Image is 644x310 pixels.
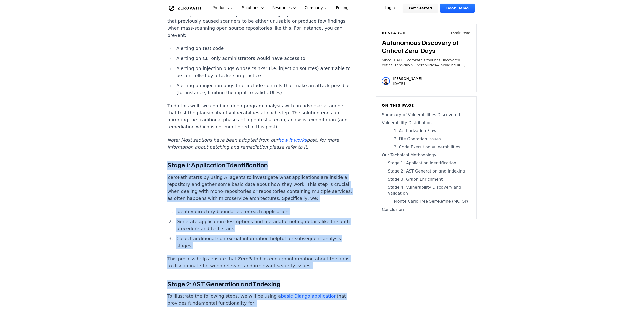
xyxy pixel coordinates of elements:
p: [PERSON_NAME] [393,76,422,81]
p: The beauty of LLMs is that they can reduce ambiguity in most of the situations that previously ca... [167,11,354,39]
p: 15 min read [450,30,470,36]
a: Book Demo [440,4,475,13]
a: Stage 3: Graph Enrichment [382,176,470,182]
h3: Autonomous Discovery of Critical Zero-Days [382,39,470,55]
a: Stage 1: Application Identification [382,160,470,166]
p: To illustrate the following steps, we will be using a that provides fundamental functionality for: [167,293,354,307]
a: how it works [278,137,307,143]
h6: Research [382,30,406,36]
p: [DATE] [393,81,422,86]
a: Get Started [403,4,438,13]
li: Alerting on injection bugs whose "sinks" (i.e. injection sources) aren't able to be controlled by... [174,65,354,79]
li: Alerting on injection bugs that include controls that make an attack possible (for instance, limi... [174,82,354,96]
p: To do this well, we combine deep program analysis with an adversarial agents that test the plausi... [167,102,354,130]
li: Alerting on CLI only administrators would have access to [174,55,354,62]
h3: Stage 2: AST Generation and Indexing [167,280,354,289]
li: Identify directory boundaries for each application [174,208,354,215]
li: Collect additional contextual information helpful for subsequent analysis stages [174,235,354,249]
a: 3. Code Execution Vulnerabilities [382,144,470,150]
a: Login [379,4,401,13]
a: basic Django application [281,293,337,299]
a: Monte Carlo Tree Self-Refine (MCTSr) [382,198,470,204]
a: Summary of Vulnerabilities Discovered [382,112,470,118]
h6: On this page [382,103,470,108]
img: Raphael Karger [382,77,390,85]
li: Alerting on test code [174,45,354,52]
a: Stage 4: Vulnerability Discovery and Validation [382,184,470,196]
a: 2. File Operation Issues [382,136,470,142]
a: Conclusion [382,206,470,213]
a: 1. Authorization Flaws [382,128,470,134]
li: Generate application descriptions and metadata, noting details like the auth procedure and tech s... [174,218,354,232]
h3: Stage 1: Application Identification [167,161,354,170]
p: This process helps ensure that ZeroPath has enough information about the apps to discriminate bet... [167,255,354,269]
a: Vulnerability Distribution [382,120,470,126]
em: Note: Most sections have been adopted from our post, for more information about patching and reme... [167,137,339,150]
a: Stage 2: AST Generation and Indexing [382,168,470,174]
a: Our Technical Methodology [382,152,470,158]
p: ZeroPath starts by using AI agents to investigate what applications are inside a repository and g... [167,174,354,202]
p: Since [DATE], ZeroPath's tool has uncovered critical zero-day vulnerabilities—including RCE, auth... [382,58,470,68]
